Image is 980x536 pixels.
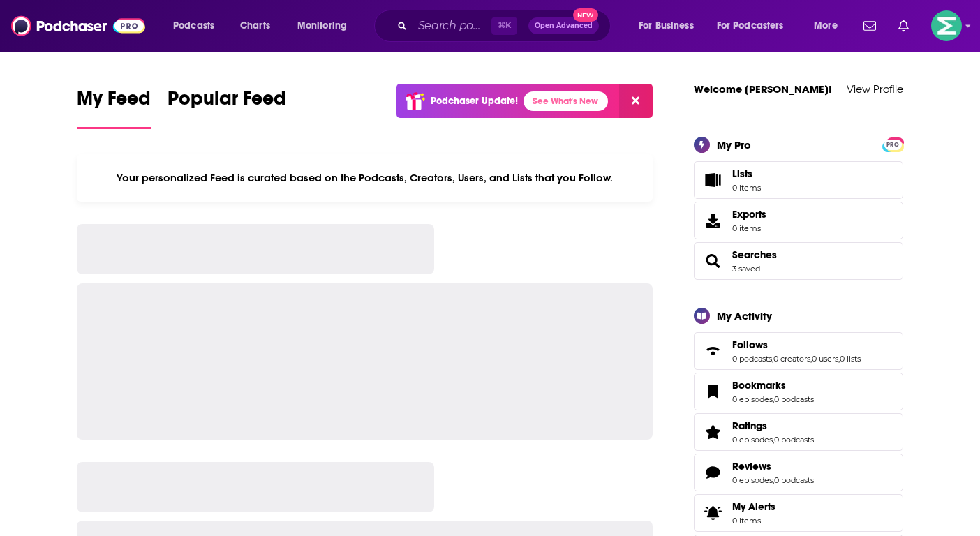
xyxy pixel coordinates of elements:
a: Ratings [732,419,814,432]
span: Monitoring [297,16,347,36]
a: 0 podcasts [774,435,814,445]
a: 0 podcasts [774,475,814,485]
a: 3 saved [732,264,760,274]
span: Follows [694,332,903,370]
span: Exports [732,208,766,221]
span: 0 items [732,223,766,233]
a: Charts [231,15,279,37]
button: open menu [629,15,711,37]
span: My Alerts [699,503,727,523]
a: View Profile [847,82,903,96]
span: Charts [240,16,270,36]
div: Search podcasts, credits, & more... [387,10,624,42]
a: Bookmarks [699,382,727,401]
a: Welcome [PERSON_NAME]! [694,82,832,96]
span: 0 items [732,183,761,193]
button: Show profile menu [931,10,962,41]
a: Follows [732,338,861,351]
span: , [772,354,773,364]
input: Search podcasts, credits, & more... [413,15,491,37]
a: Lists [694,161,903,199]
a: Show notifications dropdown [858,14,882,38]
span: Popular Feed [168,87,286,119]
a: My Feed [77,87,151,129]
a: 0 podcasts [732,354,772,364]
span: Podcasts [173,16,214,36]
span: Exports [699,211,727,230]
a: 0 episodes [732,394,773,404]
a: Ratings [699,422,727,442]
a: 0 episodes [732,435,773,445]
span: Searches [694,242,903,280]
a: Reviews [699,463,727,482]
span: For Podcasters [717,16,784,36]
img: Podchaser - Follow, Share and Rate Podcasts [11,13,145,39]
span: More [814,16,838,36]
a: See What's New [524,91,608,111]
a: PRO [884,138,901,149]
span: New [573,8,598,22]
button: open menu [163,15,232,37]
a: Follows [699,341,727,361]
span: 0 items [732,516,775,526]
span: PRO [884,140,901,150]
div: My Activity [717,309,772,322]
span: My Feed [77,87,151,119]
span: Reviews [694,454,903,491]
span: Bookmarks [732,379,786,392]
a: Exports [694,202,903,239]
img: User Profile [931,10,962,41]
span: , [810,354,812,364]
a: 0 episodes [732,475,773,485]
span: , [773,475,774,485]
a: My Alerts [694,494,903,532]
a: Searches [699,251,727,271]
span: Ratings [694,413,903,451]
a: 0 users [812,354,838,364]
div: Your personalized Feed is curated based on the Podcasts, Creators, Users, and Lists that you Follow. [77,154,653,202]
a: Bookmarks [732,379,814,392]
span: , [773,394,774,404]
a: Reviews [732,460,814,472]
button: open menu [708,15,804,37]
span: Logged in as LKassela [931,10,962,41]
button: open menu [804,15,855,37]
span: ⌘ K [491,17,517,35]
span: , [838,354,840,364]
a: Show notifications dropdown [893,14,914,38]
a: 0 creators [773,354,810,364]
a: Popular Feed [168,87,286,129]
span: Reviews [732,460,771,472]
p: Podchaser Update! [431,95,518,107]
a: Searches [732,248,777,261]
span: , [773,435,774,445]
button: open menu [288,15,365,37]
span: Open Advanced [535,22,593,29]
span: Ratings [732,419,767,432]
span: My Alerts [732,500,775,513]
span: For Business [639,16,694,36]
div: My Pro [717,138,751,151]
button: Open AdvancedNew [528,17,599,34]
a: 0 lists [840,354,861,364]
span: Follows [732,338,768,351]
span: Bookmarks [694,373,903,410]
span: Lists [732,167,752,180]
span: Lists [732,167,761,180]
a: 0 podcasts [774,394,814,404]
span: Lists [699,170,727,190]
